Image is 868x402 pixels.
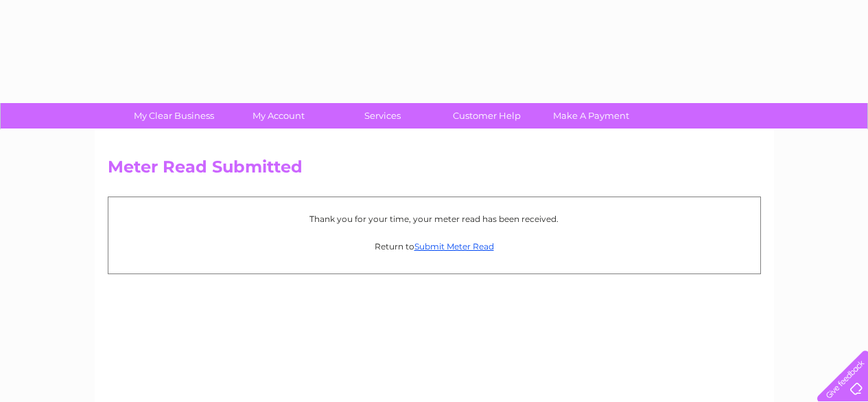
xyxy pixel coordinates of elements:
a: Customer Help [430,103,543,129]
p: Thank you for your time, your meter read has been received. [115,212,753,225]
a: My Account [222,103,335,129]
a: Services [326,103,439,129]
h2: Meter Read Submitted [108,157,761,183]
p: Return to [115,240,753,253]
a: My Clear Business [117,103,231,129]
a: Make A Payment [535,103,648,129]
a: Submit Meter Read [414,241,494,252]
